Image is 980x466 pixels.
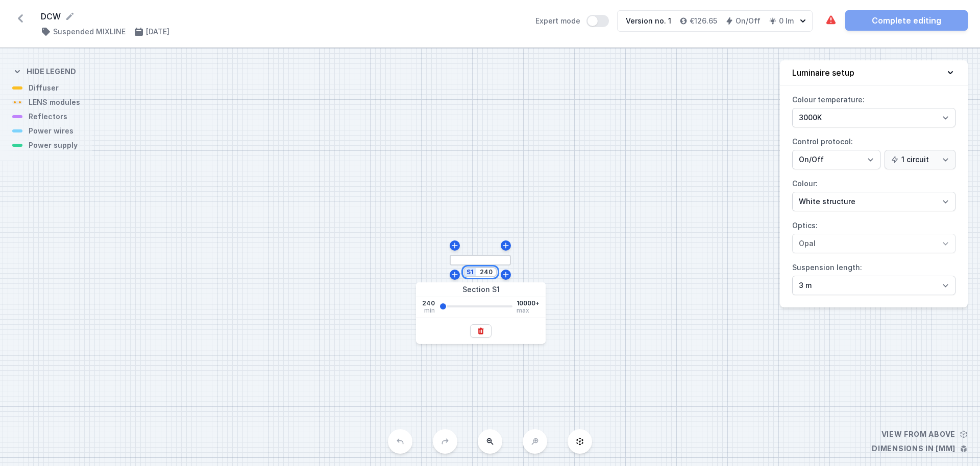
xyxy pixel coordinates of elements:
[690,16,717,26] h4: €126.65
[424,307,435,314] span: min
[41,10,523,23] form: DCW
[792,276,955,295] select: Suspension length:
[12,58,76,83] button: Hide legend
[792,150,880,169] select: Control protocol:
[27,66,76,77] h4: Hide legend
[470,324,492,338] button: Remove the binding section
[53,27,126,37] h4: Suspended MIXLINE
[535,15,609,27] label: Expert mode
[792,217,955,253] label: Optics:
[416,282,546,297] div: Section S1
[885,150,955,169] select: Control protocol:
[792,259,955,295] label: Suspension length:
[792,134,955,169] label: Control protocol:
[586,15,609,27] button: Expert mode
[736,16,761,26] h4: On/Off
[792,192,955,211] select: Colour:
[780,60,968,85] button: Luminaire setup
[792,234,955,253] select: Optics:
[617,10,813,32] button: Version no. 1€126.65On/Off0 lm
[517,307,529,314] span: max
[792,92,955,127] label: Colour temperature:
[626,16,671,26] div: Version no. 1
[65,11,75,21] button: Rename project
[422,299,435,307] span: 240
[517,299,540,307] span: 10000+
[779,16,794,26] h4: 0 lm
[792,66,854,79] h4: Luminaire setup
[146,27,169,37] h4: [DATE]
[792,175,955,211] label: Colour:
[792,108,955,127] select: Colour temperature:
[478,268,494,276] input: Dimension [mm]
